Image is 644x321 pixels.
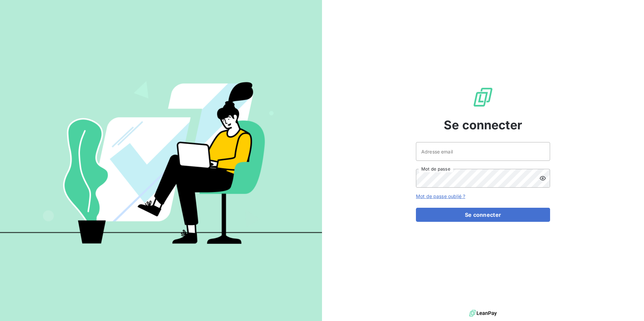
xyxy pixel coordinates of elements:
[469,308,497,318] img: logo
[416,193,465,199] a: Mot de passe oublié ?
[444,116,522,134] span: Se connecter
[472,86,494,108] img: Logo LeanPay
[416,142,550,161] input: placeholder
[416,208,550,222] button: Se connecter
